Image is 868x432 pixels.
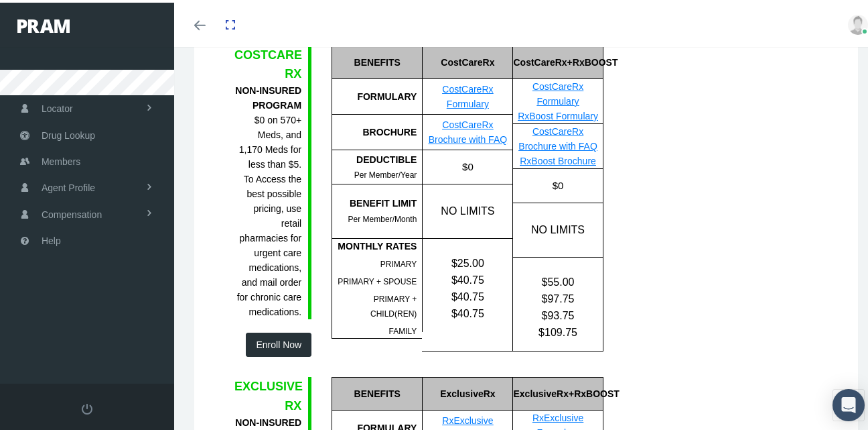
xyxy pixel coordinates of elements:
div: $0 on 570+ Meds, and 1,170 Meds for less than $5. To Access the best possible pricing, use retail... [234,80,301,317]
span: Agent Profile [42,172,95,198]
div: $93.75 [513,305,602,321]
div: CostCareRx [422,43,512,76]
a: CostCareRx Formulary [532,78,583,104]
div: $0 [422,148,512,181]
div: ExclusiveRx+RxBOOST [512,374,602,408]
div: DEDUCTIBLE [332,150,417,164]
div: $40.75 [423,286,512,303]
span: FAMILY [389,324,417,333]
img: user-placeholder.jpg [848,12,868,32]
div: $55.00 [513,271,602,288]
span: Help [42,225,61,251]
div: Open Intercom Messenger [833,386,865,419]
a: CostCareRx Brochure with FAQ [429,117,508,142]
div: EXCLUSIVE RX [234,374,301,413]
b: NON-INSURED PROGRAM [235,83,301,108]
button: Enroll Now [246,330,311,354]
div: $97.75 [513,288,602,305]
span: PRIMARY + CHILD(REN) [370,292,417,316]
span: Members [42,146,80,172]
div: COSTCARE RX [234,43,301,81]
span: Compensation [42,199,102,225]
a: RxBoost Brochure [520,153,596,164]
span: Per Member/Month [348,212,417,221]
div: ExclusiveRx [422,374,512,408]
div: NO LIMITS [422,182,512,235]
div: NO LIMITS [512,201,602,254]
a: CostCareRx Formulary [442,81,493,107]
span: Per Member/Year [354,168,417,177]
div: BROCHURE [332,112,422,148]
div: BENEFITS [332,43,422,76]
a: CostCareRx Brochure with FAQ [518,123,597,149]
div: BENEFIT LIMIT [332,193,417,208]
div: BENEFITS [332,374,422,408]
div: $109.75 [513,321,602,338]
div: $40.75 [423,269,512,286]
div: CostCareRx+RxBOOST [512,43,602,76]
a: RxBoost Formulary [518,108,598,119]
div: FORMULARY [332,76,422,112]
span: PRIMARY [380,257,417,266]
span: Locator [42,93,73,119]
span: PRIMARY + SPOUSE [338,274,417,284]
img: PRAM_20_x_78.png [17,17,70,30]
div: $0 [512,166,602,200]
div: MONTHLY RATES [332,236,417,251]
div: $40.75 [423,303,512,319]
span: Drug Lookup [42,120,95,146]
div: $25.00 [423,252,512,269]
